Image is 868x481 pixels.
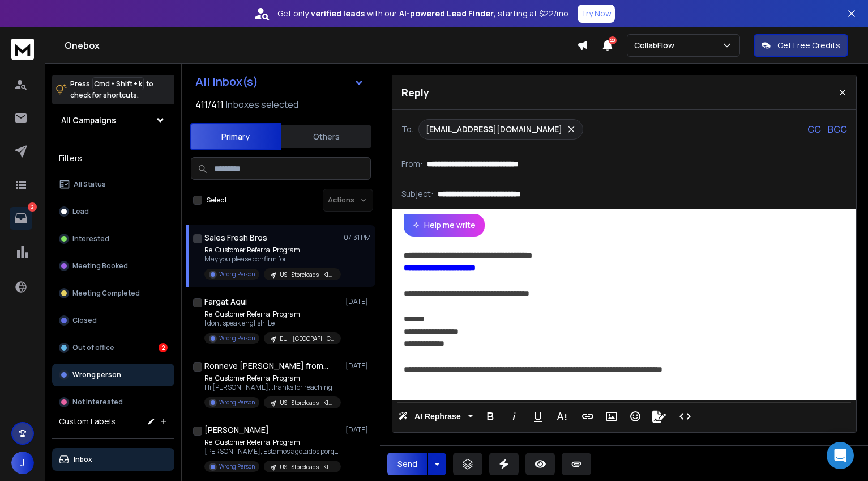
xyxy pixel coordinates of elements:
[52,448,174,471] button: Inbox
[61,115,116,126] h1: All Campaigns
[345,297,371,306] p: [DATE]
[204,232,267,243] h1: Sales Fresh Bros
[412,412,463,421] span: AI Rephrase
[345,425,371,434] p: [DATE]
[204,310,340,319] p: Re: Customer Referral Program
[186,70,373,93] button: All Inbox(s)
[634,40,679,51] p: CollabFlow
[59,416,116,427] h3: Custom Labels
[277,8,568,19] p: Get only with our starting at $22/mo
[92,77,144,90] span: Cmd + Shift + k
[52,391,174,414] button: Not Interested
[72,207,89,216] p: Lead
[204,447,340,456] p: [PERSON_NAME], Estamos agotados porque
[280,399,334,407] p: US - Storeleads - Klaviyo - Support emails
[74,180,106,189] p: All Status
[219,462,255,471] p: Wrong Person
[72,343,114,352] p: Out of office
[827,442,854,469] div: Open Intercom Messenger
[426,124,562,135] p: [EMAIL_ADDRESS][DOMAIN_NAME]
[204,255,340,264] p: May you please confirm for
[72,316,97,325] p: Closed
[401,188,433,200] p: Subject:
[219,270,255,279] p: Wrong Person
[503,405,525,428] button: Italic (⌘I)
[311,8,365,19] strong: verified leads
[396,405,475,428] button: AI Rephrase
[399,8,495,19] strong: AI-powered Lead Finder,
[52,150,174,166] h3: Filters
[280,271,334,279] p: US - Storeleads - Klaviyo - Support emails
[65,39,577,52] h1: Onebox
[480,405,501,428] button: Bold (⌘B)
[828,123,847,136] p: BCC
[219,334,255,343] p: Wrong Person
[72,234,109,243] p: Interested
[72,261,128,271] p: Meeting Booked
[10,207,32,230] a: 2
[226,98,298,111] h3: Inboxes selected
[52,364,174,386] button: Wrong person
[754,34,848,57] button: Get Free Credits
[204,424,269,436] h1: [PERSON_NAME]
[52,200,174,223] button: Lead
[551,405,572,428] button: More Text
[807,123,821,136] p: CC
[581,8,612,19] p: Try Now
[195,76,258,87] h1: All Inbox(s)
[204,438,340,447] p: Re: Customer Referral Program
[204,374,340,383] p: Re: Customer Referral Program
[52,227,174,250] button: Interested
[527,405,549,428] button: Underline (⌘U)
[72,289,140,298] p: Meeting Completed
[52,173,174,196] button: All Status
[52,336,174,359] button: Out of office2
[404,214,485,237] button: Help me write
[28,202,37,212] p: 2
[401,85,429,100] p: Reply
[204,246,340,255] p: Re: Customer Referral Program
[280,463,334,471] p: US - Storeleads - Klaviyo - Support emails
[70,78,153,101] p: Press to check for shortcuts.
[159,343,168,352] div: 2
[344,233,371,242] p: 07:31 PM
[207,196,227,205] label: Select
[280,335,334,343] p: EU + [GEOGRAPHIC_DATA] - Storeleads - Klaviyo - Support emails
[401,158,422,170] p: From:
[387,453,427,475] button: Send
[577,405,598,428] button: Insert Link (⌘K)
[281,124,371,149] button: Others
[204,296,247,307] h1: Fargat Aqui
[52,109,174,132] button: All Campaigns
[11,452,34,474] button: J
[195,98,224,111] span: 411 / 411
[601,405,622,428] button: Insert Image (⌘P)
[52,309,174,332] button: Closed
[11,39,34,60] img: logo
[578,5,615,23] button: Try Now
[777,40,840,51] p: Get Free Credits
[219,398,255,407] p: Wrong Person
[72,398,123,407] p: Not Interested
[72,370,121,379] p: Wrong person
[204,383,340,392] p: Hi [PERSON_NAME], thanks for reaching
[204,360,329,372] h1: Ronneve [PERSON_NAME] from Ethnic Musical
[345,361,371,370] p: [DATE]
[674,405,696,428] button: Code View
[204,319,340,328] p: I dont speak english. Le
[52,255,174,277] button: Meeting Booked
[648,405,670,428] button: Signature
[190,123,281,150] button: Primary
[609,36,617,44] span: 20
[52,282,174,305] button: Meeting Completed
[401,124,414,135] p: To:
[74,455,92,464] p: Inbox
[625,405,646,428] button: Emoticons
